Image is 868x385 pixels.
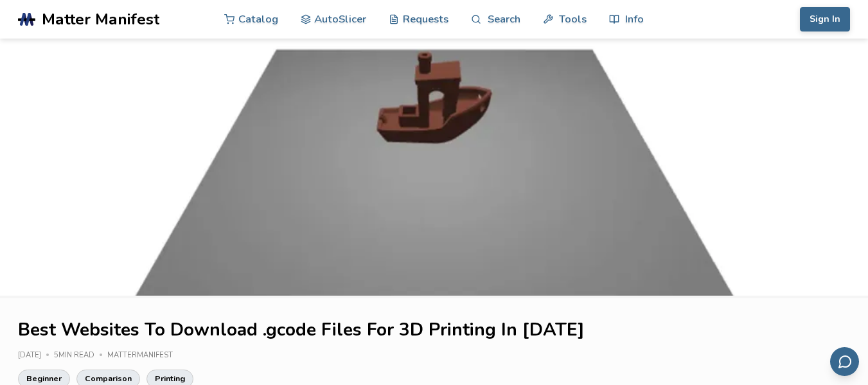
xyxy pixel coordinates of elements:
[54,352,107,360] div: 5 min read
[107,352,182,360] div: MatterManifest
[18,352,54,360] div: [DATE]
[830,347,859,376] button: Send feedback via email
[18,320,850,340] h1: Best Websites To Download .gcode Files For 3D Printing In [DATE]
[42,10,159,28] span: Matter Manifest
[800,7,850,31] button: Sign In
